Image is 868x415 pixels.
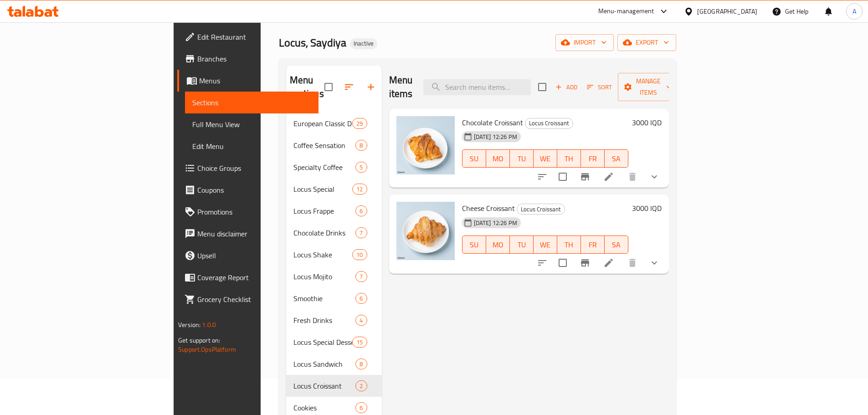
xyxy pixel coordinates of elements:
[490,152,506,165] span: MO
[554,82,579,92] span: Add
[632,202,662,215] h6: 3000 IQD
[177,26,318,48] a: Edit Restaurant
[517,204,565,215] span: Locus Croissant
[553,167,572,186] span: Select to update
[197,53,311,64] span: Branches
[185,113,318,135] a: Full Menu View
[490,238,506,251] span: MO
[356,163,366,172] span: 5
[355,380,367,391] div: items
[462,149,486,168] button: SU
[462,116,523,129] span: Chocolate Croissant
[356,207,366,215] span: 6
[697,6,757,16] div: [GEOGRAPHIC_DATA]
[293,140,356,151] span: Coffee Sensation
[552,80,581,94] span: Add item
[192,119,311,130] span: Full Menu View
[525,118,573,128] span: Locus Croissant
[350,38,377,49] div: Inactive
[555,34,614,51] button: import
[462,236,486,254] button: SU
[286,287,382,309] div: Smoothie6
[293,118,353,129] span: European Classic Drinks
[286,266,382,287] div: Locus Mojito7
[510,236,534,254] button: TU
[625,37,669,48] span: export
[177,48,318,70] a: Branches
[643,166,665,188] button: show more
[561,152,577,165] span: TH
[581,149,605,168] button: FR
[605,149,628,168] button: SA
[525,118,573,129] div: Locus Croissant
[486,149,510,168] button: MO
[643,252,665,274] button: show more
[561,238,577,251] span: TH
[587,82,612,92] span: Sort
[293,293,356,304] span: Smoothie
[534,236,557,254] button: WE
[293,337,353,348] div: Locus Special Desserts
[350,40,377,47] span: Inactive
[293,359,356,369] span: Locus Sandwich
[293,162,356,173] span: Specialty Coffee
[192,97,311,108] span: Sections
[286,222,382,244] div: Chocolate Drinks7
[293,380,356,391] div: Locus Croissant
[533,77,552,97] span: Select section
[353,119,366,128] span: 29
[197,272,311,283] span: Coverage Report
[319,77,338,97] span: Select all sections
[178,334,220,346] span: Get support on:
[423,79,531,95] input: search
[531,166,553,188] button: sort-choices
[197,250,311,261] span: Upsell
[355,293,367,304] div: items
[608,238,625,251] span: SA
[178,343,236,355] a: Support.OpsPlatform
[178,319,200,331] span: Version:
[177,223,318,245] a: Menu disclaimer
[621,252,643,274] button: delete
[537,152,554,165] span: WE
[396,116,455,174] img: Chocolate Croissant
[356,382,366,390] span: 2
[360,76,382,98] button: Add section
[553,253,572,272] span: Select to update
[177,201,318,223] a: Promotions
[585,238,601,251] span: FR
[286,113,382,134] div: European Classic Drinks29
[396,202,455,260] img: Cheese Croissant
[177,288,318,310] a: Grocery Checklist
[185,92,318,113] a: Sections
[514,238,530,251] span: TU
[574,166,596,188] button: Branch-specific-item
[355,271,367,282] div: items
[177,245,318,266] a: Upsell
[598,6,654,17] div: Menu-management
[534,149,557,168] button: WE
[286,178,382,200] div: Locus Special12
[293,402,356,413] div: Cookies
[356,294,366,303] span: 6
[470,219,521,227] span: [DATE] 12:26 PM
[177,70,318,92] a: Menus
[608,152,625,165] span: SA
[177,179,318,201] a: Coupons
[466,152,483,165] span: SU
[462,201,515,215] span: Cheese Croissant
[197,294,311,305] span: Grocery Checklist
[286,353,382,375] div: Locus Sandwich8
[625,76,672,98] span: Manage items
[356,360,366,369] span: 8
[621,166,643,188] button: delete
[293,315,356,326] div: Fresh Drinks
[617,34,676,51] button: export
[197,184,311,195] span: Coupons
[537,238,554,251] span: WE
[293,205,356,216] div: Locus Frappe
[603,171,614,182] a: Edit menu item
[618,73,679,101] button: Manage items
